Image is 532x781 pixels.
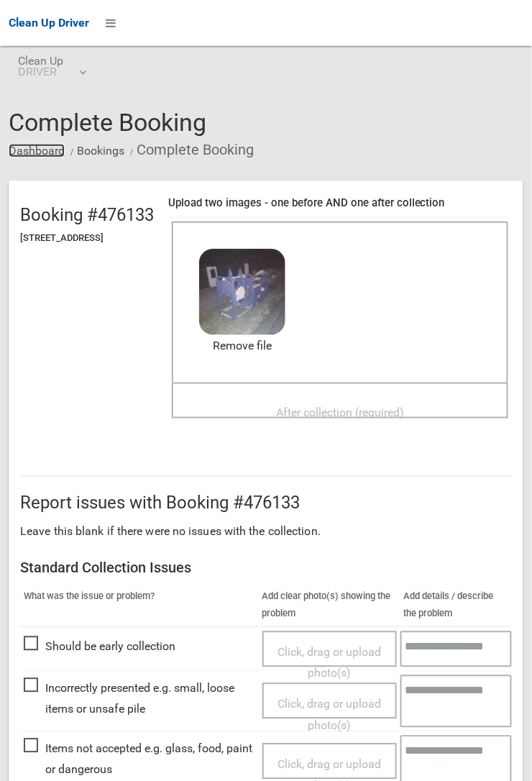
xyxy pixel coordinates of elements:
h2: Report issues with Booking #476133 [20,494,512,513]
th: What was the issue or problem? [20,585,259,627]
a: Bookings [77,144,124,157]
li: Complete Booking [127,137,254,163]
a: Dashboard [9,144,65,157]
span: Click, drag or upload photo(s) [278,646,381,681]
a: Remove file [199,335,285,357]
a: Clean UpDRIVER [9,46,94,92]
h5: [STREET_ADDRESS] [20,233,154,243]
span: Should be early collection [24,636,175,658]
span: Complete Booking [9,108,206,137]
th: Add clear photo(s) showing the problem [259,585,400,627]
small: DRIVER [18,66,63,77]
span: Clean Up [18,55,85,77]
h4: Upload two images - one before AND one after collection [168,197,512,209]
span: Clean Up Driver [9,16,89,29]
span: After collection (required) [276,406,404,419]
a: Clean Up Driver [9,12,89,34]
p: Leave this blank if there were no issues with the collection. [20,521,512,543]
th: Add details / describe the problem [400,585,512,627]
span: Incorrectly presented e.g. small, loose items or unsafe pile [24,678,255,721]
h2: Booking #476133 [20,206,154,224]
span: Items not accepted e.g. glass, food, paint or dangerous [24,739,255,781]
h3: Standard Collection Issues [20,560,512,576]
span: Click, drag or upload photo(s) [278,698,381,733]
